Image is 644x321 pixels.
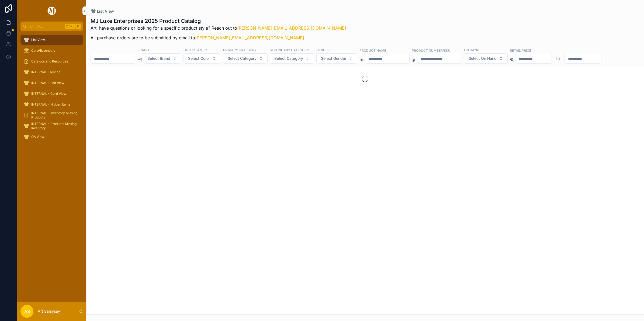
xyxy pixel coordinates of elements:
[20,78,83,88] a: INTERNAL - Edit View
[464,47,479,52] label: On Hand
[31,135,44,139] span: QA View
[188,56,210,61] span: Select Color
[20,100,83,109] a: INTERNAL - Hidden Items
[20,46,83,55] a: Core/Essentials
[17,31,86,149] div: scrollable content
[31,122,78,130] span: INTERNAL - Products Missing Inventory
[183,53,221,64] button: Select Button
[147,56,170,61] span: Select Brand
[31,111,78,120] span: INTERNAL - Inventory Missing Products
[270,53,314,64] button: Select Button
[76,24,80,29] span: K
[223,53,268,64] button: Select Button
[20,121,83,131] a: INTERNAL - Products Missing Inventory
[97,9,114,14] span: List View
[316,47,330,52] label: Gender
[29,24,63,29] span: Jump to...
[274,56,303,61] span: Select Category
[510,48,531,53] label: Retail Price
[31,102,70,107] span: INTERNAL - Hidden Items
[321,56,346,61] span: Select Gender
[20,35,83,45] a: List View
[195,35,304,40] a: [PERSON_NAME][EMAIL_ADDRESS][DOMAIN_NAME]
[20,57,83,66] a: Catalogs and Resources
[47,6,57,15] img: App logo
[143,53,181,64] button: Select Button
[270,47,309,52] label: Secondary Category
[20,132,83,142] a: QA View
[31,70,60,74] span: INTERNAL -Testing
[412,48,451,53] label: Product Number/SKU
[91,9,114,14] a: List View
[464,53,508,64] button: Select Button
[24,308,30,315] span: AS
[316,53,357,64] button: Select Button
[31,59,68,64] span: Catalogs and Resources
[91,34,346,41] p: All purchase orders are to be submitted by email to
[31,81,64,85] span: INTERNAL - Edit View
[228,56,257,61] span: Select Category
[65,24,75,29] span: Ctrl
[31,48,55,53] span: Core/Essentials
[31,38,45,42] span: List View
[556,55,560,62] p: to
[137,47,149,52] label: Brand
[91,17,346,25] h1: MJ Luxe Enterprises 2025 Product Catalog
[223,47,257,52] label: Primary Category
[20,110,83,120] a: INTERNAL - Inventory Missing Products
[183,47,207,52] label: Color Family
[469,56,497,61] span: Select On Hand
[20,67,83,77] a: INTERNAL -Testing
[31,92,66,96] span: INTERNAL - Card View
[20,22,83,31] button: Jump to...CtrlK
[359,48,386,53] label: Product Name
[38,309,60,314] p: Art Salaysay
[20,89,83,99] a: INTERNAL - Card View
[237,25,346,31] a: [PERSON_NAME][EMAIL_ADDRESS][DOMAIN_NAME]
[91,25,346,31] p: Art, have questions or looking for a specific product style? Reach out to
